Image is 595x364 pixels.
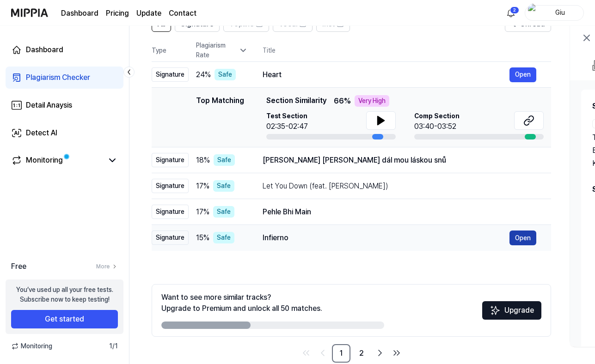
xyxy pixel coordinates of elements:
[136,8,161,19] a: Update
[389,346,404,360] a: Go to last page
[26,72,90,83] div: Plagiarism Checker
[152,231,189,245] div: Signature
[482,309,541,318] a: SparklesUpgrade
[542,7,578,18] div: Giu
[334,96,351,107] span: 66 %
[214,154,235,166] div: Safe
[196,155,210,166] span: 18 %
[61,8,98,19] a: Dashboard
[299,346,313,360] a: Go to first page
[152,67,189,82] div: Signature
[152,344,551,363] nav: pagination
[266,121,308,132] div: 02:35-02:47
[263,39,551,61] th: Title
[266,95,326,107] span: Section Similarity
[263,206,536,218] div: Pehle Bhi Main
[196,41,248,60] div: Plagiarism Rate
[414,121,460,132] div: 03:40-03:52
[26,44,63,55] div: Dashboard
[503,6,518,20] button: 알림2
[196,181,209,192] span: 17 %
[152,153,189,167] div: Signature
[6,122,123,144] a: Detect AI
[196,206,209,218] span: 17 %
[373,346,387,360] a: Go to next page
[525,5,584,21] button: profileGiu
[11,155,103,166] a: Monitoring
[509,67,536,82] button: Open
[169,8,196,19] a: Contact
[490,305,501,316] img: Sparkles
[152,39,189,62] th: Type
[263,232,509,243] div: Infierno
[263,69,509,80] div: Heart
[266,111,308,121] span: Test Section
[509,231,536,245] button: Open
[106,8,129,19] a: Pricing
[11,261,26,272] span: Free
[6,67,123,89] a: Plagiarism Checker
[213,180,234,192] div: Safe
[152,205,189,219] div: Signature
[528,4,539,22] img: profile
[6,94,123,116] a: Detail Anaysis
[26,155,63,166] div: Monitoring
[505,7,516,18] img: 알림
[6,39,123,61] a: Dashboard
[315,346,330,360] a: Go to previous page
[16,285,113,304] div: You’ve used up all your free tests. Subscribe now to keep testing!
[510,6,519,14] div: 2
[109,341,118,351] span: 1 / 1
[263,155,536,166] div: [PERSON_NAME] [PERSON_NAME] dál mou láskou snů
[11,341,52,351] span: Monitoring
[196,69,211,80] span: 24 %
[482,301,541,320] button: Upgrade
[196,232,209,243] span: 15 %
[26,100,72,111] div: Detail Anaysis
[152,179,189,193] div: Signature
[213,206,234,218] div: Safe
[332,344,350,363] a: 1
[215,69,236,80] div: Safe
[414,111,460,121] span: Comp Section
[161,292,322,314] div: Want to see more similar tracks? Upgrade to Premium and unlock all 50 matches.
[263,181,536,192] div: Let You Down (feat. [PERSON_NAME])
[96,262,118,271] a: More
[213,232,234,243] div: Safe
[26,127,57,139] div: Detect AI
[355,95,389,107] div: Very High
[11,310,118,328] button: Get started
[352,344,371,363] a: 2
[196,95,244,140] div: Top Matching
